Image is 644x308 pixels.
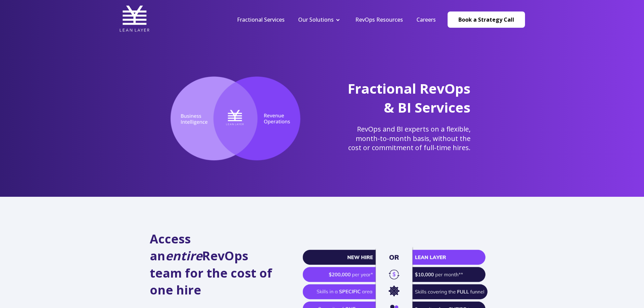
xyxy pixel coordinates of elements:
a: Book a Strategy Call [448,11,525,28]
span: RevOps and BI experts on a flexible, month-to-month basis, without the cost or commitment of full... [348,124,471,152]
a: Our Solutions [298,16,334,23]
img: Lean Layer, the intersection of RevOps and Business Intelligence [160,76,311,161]
span: Access an RevOps team for the cost of one hire [150,231,272,298]
img: Lean Layer Logo [119,3,150,34]
a: Careers [416,16,436,23]
div: Navigation Menu [230,16,443,23]
a: RevOps Resources [355,16,403,23]
a: Fractional Services [237,16,285,23]
em: entire [165,247,202,264]
span: Fractional RevOps & BI Services [348,79,471,117]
